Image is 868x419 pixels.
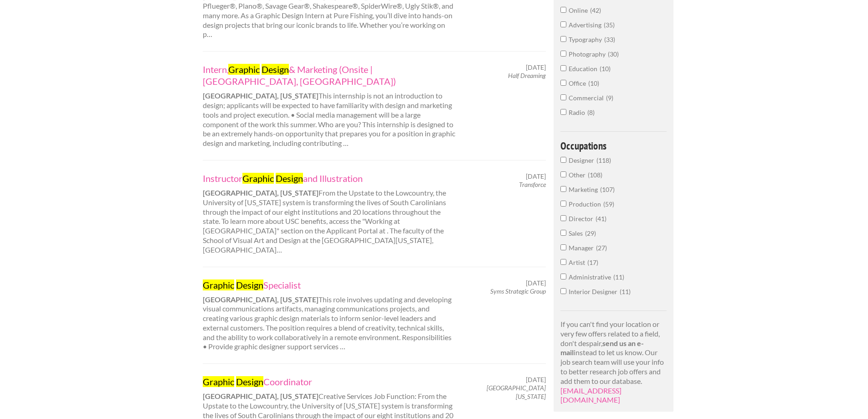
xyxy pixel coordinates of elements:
span: Office [569,79,588,87]
span: 10 [600,65,611,72]
a: [EMAIL_ADDRESS][DOMAIN_NAME] [560,386,621,404]
h4: Occupations [560,140,667,151]
a: Intern,Graphic Design& Marketing (Onsite | [GEOGRAPHIC_DATA], [GEOGRAPHIC_DATA]) [203,63,456,87]
span: 8 [587,109,595,116]
span: Interior Designer [569,288,620,295]
mark: Graphic [203,279,234,290]
a: Graphic DesignCoordinator [203,376,456,388]
mark: Graphic [203,376,234,387]
input: Production59 [560,201,566,207]
div: This role involves updating and developing visual communications artifacts, managing communicatio... [195,279,464,352]
span: Artist [569,259,587,266]
input: Online42 [560,7,566,13]
span: [DATE] [526,376,546,384]
mark: Graphic [228,64,260,75]
mark: Design [262,64,289,75]
input: Designer118 [560,157,566,163]
span: Marketing [569,186,600,193]
span: Commercial [569,94,606,102]
span: Online [569,6,590,14]
span: 118 [596,156,611,164]
input: Commercial9 [560,94,566,100]
span: 29 [585,229,596,237]
span: Other [569,171,588,179]
span: 30 [608,50,619,58]
span: Manager [569,244,596,252]
span: 33 [604,36,615,43]
mark: Design [236,376,263,387]
span: 10 [588,79,599,87]
span: 107 [600,186,615,193]
strong: send us an e-mail [560,339,644,357]
span: 59 [603,200,614,208]
em: [GEOGRAPHIC_DATA][US_STATE] [487,384,546,400]
input: Director41 [560,215,566,221]
strong: [GEOGRAPHIC_DATA], [US_STATE] [203,392,318,400]
p: If you can't find your location or very few offers related to a field, don't despair, instead to ... [560,320,667,405]
span: [DATE] [526,63,546,72]
input: Artist17 [560,259,566,265]
div: This internship is not an introduction to design; applicants will be expected to have familiarity... [195,63,464,148]
span: Designer [569,156,596,164]
input: Marketing107 [560,186,566,192]
span: Administrative [569,273,613,281]
em: Syms Strategic Group [490,287,546,295]
span: 9 [606,94,613,102]
input: Photography30 [560,51,566,57]
span: Education [569,65,600,72]
a: InstructorGraphic Designand Illustration [203,172,456,184]
span: [DATE] [526,172,546,181]
span: 35 [604,21,615,29]
input: Administrative11 [560,274,566,279]
span: Sales [569,229,585,237]
mark: Design [276,173,303,184]
span: Advertising [569,21,604,29]
input: Other108 [560,171,566,177]
span: Photography [569,50,608,58]
span: [DATE] [526,279,546,287]
strong: [GEOGRAPHIC_DATA], [US_STATE] [203,188,318,197]
span: Typography [569,36,604,43]
span: Director [569,215,596,222]
input: Advertising35 [560,21,566,27]
em: Transforce [519,181,546,188]
span: 27 [596,244,607,252]
span: 11 [620,288,631,295]
span: 11 [613,273,624,281]
input: Education10 [560,65,566,71]
input: Interior Designer11 [560,288,566,294]
span: 41 [596,215,606,222]
a: Graphic DesignSpecialist [203,279,456,291]
mark: Graphic [242,173,274,184]
mark: Design [236,279,263,290]
div: From the Upstate to the Lowcountry, the University of [US_STATE] system is transforming the lives... [195,172,464,255]
input: Typography33 [560,36,566,42]
input: Manager27 [560,244,566,250]
input: Sales29 [560,230,566,236]
span: 108 [588,171,602,179]
span: Production [569,200,603,208]
input: Radio8 [560,109,566,115]
span: 17 [587,259,598,266]
em: Half Dreaming [508,72,546,79]
strong: [GEOGRAPHIC_DATA], [US_STATE] [203,295,318,304]
span: 42 [590,6,601,14]
strong: [GEOGRAPHIC_DATA], [US_STATE] [203,91,318,100]
input: Office10 [560,80,566,86]
span: Radio [569,109,587,116]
